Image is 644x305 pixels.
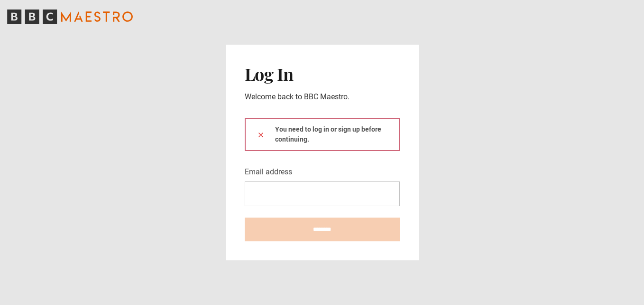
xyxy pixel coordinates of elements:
p: Welcome back to BBC Maestro. [245,91,400,103]
h2: Log In [245,64,400,84]
label: Email address [245,166,292,178]
div: You need to log in or sign up before continuing. [245,118,400,151]
svg: BBC Maestro [7,10,133,24]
